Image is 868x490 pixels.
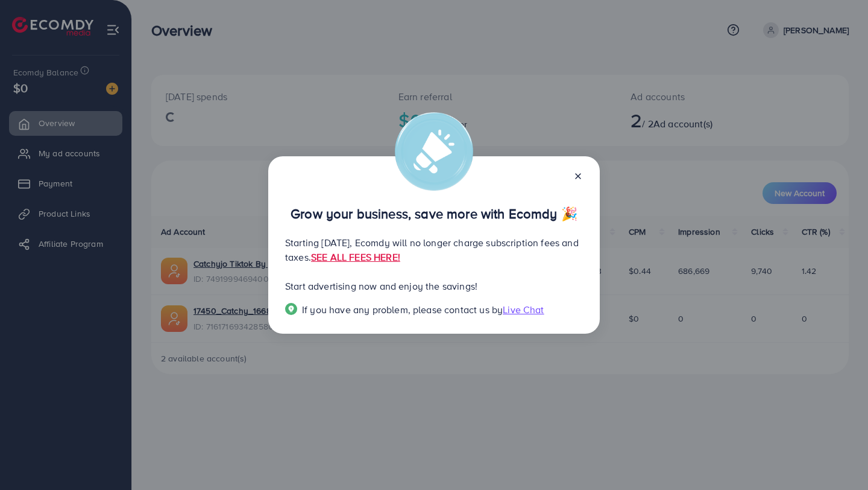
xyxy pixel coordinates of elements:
[311,250,400,264] a: SEE ALL FEES HERE!
[302,303,503,316] span: If you have any problem, please contact us by
[503,303,544,316] span: Live Chat
[285,206,583,221] p: Grow your business, save more with Ecomdy 🎉
[285,303,297,315] img: Popup guide
[395,112,473,191] img: alert
[285,279,583,293] p: Start advertising now and enjoy the savings!
[285,235,583,264] p: Starting [DATE], Ecomdy will no longer charge subscription fees and taxes.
